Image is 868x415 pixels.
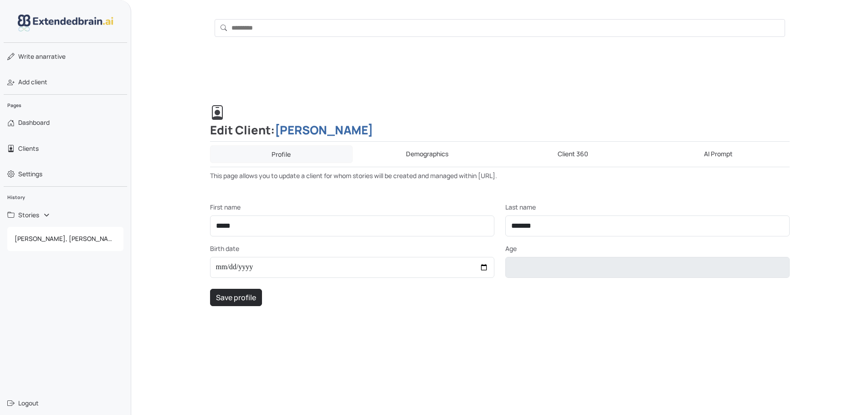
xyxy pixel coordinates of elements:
span: Add client [18,77,47,87]
span: narrative [18,52,66,61]
a: Demographics [356,145,498,163]
a: Profile [210,145,353,163]
span: Write a [18,52,39,61]
span: Logout [18,399,39,408]
span: Stories [18,210,39,220]
span: [PERSON_NAME], [PERSON_NAME]'s First Day at a [GEOGRAPHIC_DATA] [11,231,120,247]
a: [PERSON_NAME] [275,122,373,138]
label: Birth date [210,244,239,253]
label: Last name [505,202,536,212]
button: Save profile [210,289,262,306]
label: First name [210,202,241,212]
label: Age [505,244,517,253]
span: Clients [18,144,39,153]
a: Client 360 [502,145,644,163]
a: [PERSON_NAME], [PERSON_NAME]'s First Day at a [GEOGRAPHIC_DATA] [7,231,123,247]
h2: Edit Client: [210,105,790,142]
span: Dashboard [18,118,50,127]
p: This page allows you to update a client for whom stories will be created and managed within [URL]. [210,171,790,180]
a: AI Prompt [647,145,790,163]
img: logo [18,15,113,31]
span: Settings [18,169,42,179]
